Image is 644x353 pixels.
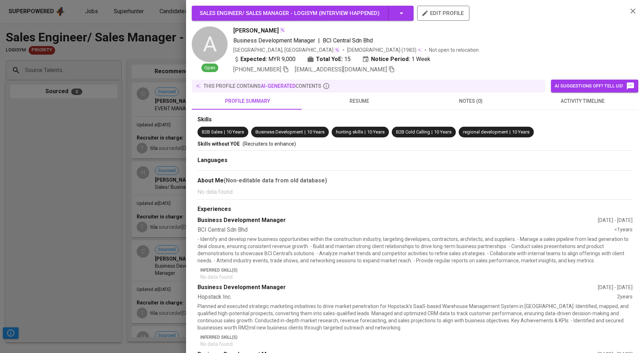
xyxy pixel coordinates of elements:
div: Languages [197,156,633,165]
span: | [304,129,306,136]
span: B2B Cold Calling [396,129,430,135]
span: Skills without YOE [197,141,240,147]
b: Total YoE: [316,55,343,64]
div: (1983) [347,46,422,54]
span: profile summary [196,97,299,106]
div: About Me [197,176,633,185]
button: AI suggestions off? Tell us! [551,80,638,92]
span: | [431,129,433,136]
span: hunting skills [336,129,363,135]
span: [DEMOGRAPHIC_DATA] [347,46,401,54]
span: (Recruiters to enhance) [243,141,296,147]
a: edit profile [417,10,469,16]
span: 10 Years [512,129,530,135]
div: [GEOGRAPHIC_DATA], [GEOGRAPHIC_DATA] [233,46,340,54]
div: Skills [197,116,633,124]
img: magic_wand.svg [334,47,340,53]
span: B2B Sales [202,129,223,135]
div: 2 years [617,293,633,301]
span: Open [201,65,218,71]
span: 10 Years [307,129,325,135]
span: BCI Central Sdn Bhd [323,37,373,44]
div: [DATE] - [DATE] [598,284,633,291]
p: Not open to relocation [429,46,479,54]
p: No data found. [197,188,633,196]
span: 10 Years [434,129,452,135]
div: Experiences [197,205,633,213]
b: Notice Period: [371,55,410,64]
b: (Non-editable data from old database) [224,177,327,184]
span: | [509,129,511,136]
p: No data found. [200,273,633,281]
span: AI suggestions off? Tell us! [555,82,635,90]
span: Business Development Manager [233,37,315,44]
b: Expected: [240,55,267,64]
p: this profile contains contents [204,82,321,90]
div: [DATE] - [DATE] [598,217,633,224]
span: 15 [344,55,351,64]
div: BCI Central Sdn Bhd [197,226,614,234]
div: MYR 9,000 [233,55,296,64]
span: [PHONE_NUMBER] [233,66,281,73]
span: [PERSON_NAME] [233,26,279,35]
p: Inferred Skill(s) [200,334,633,341]
span: 10 Years [367,129,385,135]
span: AI-generated [261,83,296,89]
img: magic_wand.svg [279,27,285,33]
button: Sales Engineer/ Sales Manager - LogiSym (Interview happened) [192,6,414,21]
span: 10 Years [226,129,244,135]
span: [EMAIL_ADDRESS][DOMAIN_NAME] [295,66,387,73]
div: A [192,26,228,62]
span: notes (0) [419,97,522,106]
p: Inferred Skill(s) [200,267,633,273]
span: | [365,129,366,136]
p: No data found. [200,341,633,348]
button: edit profile [417,6,469,21]
span: Sales Engineer/ Sales Manager - LogiSym ( Interview happened ) [200,10,380,16]
span: Business Development [255,129,303,135]
span: activity timeline [531,97,634,106]
span: | [318,36,320,45]
p: - Identify and develop new business opportunities within the construction industry, targeting dev... [197,236,633,264]
span: resume [308,97,411,106]
div: 1 Week [362,55,430,64]
span: regional development [463,129,508,135]
p: Planned and executed strategic marketing initiatives to drive market penetration for Hopstack’s S... [197,303,633,331]
span: edit profile [423,9,464,18]
div: Hopstack Inc. [197,293,617,301]
div: <1 years [614,226,633,234]
span: | [224,129,225,136]
div: Business Development Manager [197,216,598,225]
div: Business Development Manager [197,283,598,292]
